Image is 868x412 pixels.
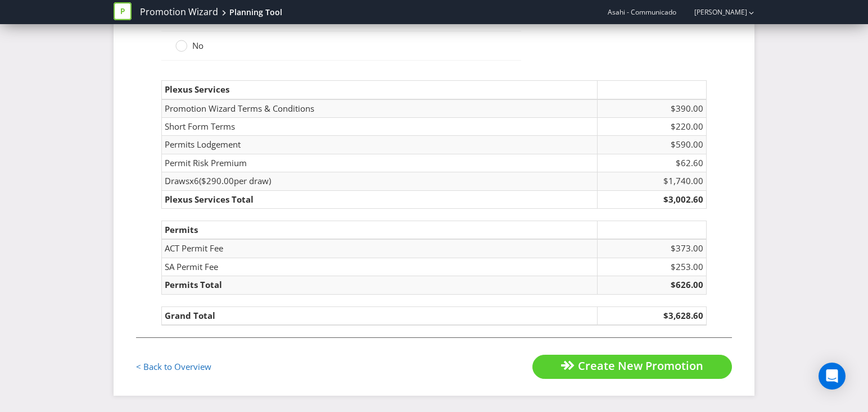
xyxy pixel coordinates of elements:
a: Promotion Wizard [140,6,218,19]
td: Plexus Services Total [162,190,598,208]
td: Grand Total [162,306,598,325]
a: [PERSON_NAME] [683,7,747,17]
td: $626.00 [598,276,707,294]
td: Permits Lodgement [162,136,598,154]
td: SA Permit Fee [162,258,598,276]
td: $390.00 [598,99,707,118]
td: $590.00 [598,136,707,154]
td: Promotion Wizard Terms & Conditions [162,99,598,118]
td: Permits [162,221,598,240]
td: Permit Risk Premium [162,154,598,172]
a: < Back to Overview [136,361,211,372]
div: Open Intercom Messenger [819,363,846,390]
span: 6 [194,175,199,186]
span: x [189,175,194,186]
td: Permits Total [162,276,598,294]
div: Planning Tool [229,7,282,18]
td: $3,002.60 [598,190,707,208]
span: No [192,40,204,51]
span: per draw) [234,175,271,186]
span: s [186,175,189,186]
span: Create New Promotion [578,358,703,373]
td: Plexus Services [162,81,598,99]
td: $373.00 [598,239,707,258]
td: $220.00 [598,117,707,135]
td: $1,740.00 [598,172,707,190]
td: $3,628.60 [598,306,707,325]
td: $253.00 [598,258,707,276]
span: ( [199,175,201,186]
td: $62.60 [598,154,707,172]
td: Short Form Terms [162,117,598,135]
span: Draw [165,175,186,186]
span: Asahi - Communicado [608,7,676,17]
td: ACT Permit Fee [162,239,598,258]
button: Create New Promotion [532,355,732,379]
span: $290.00 [201,175,234,186]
